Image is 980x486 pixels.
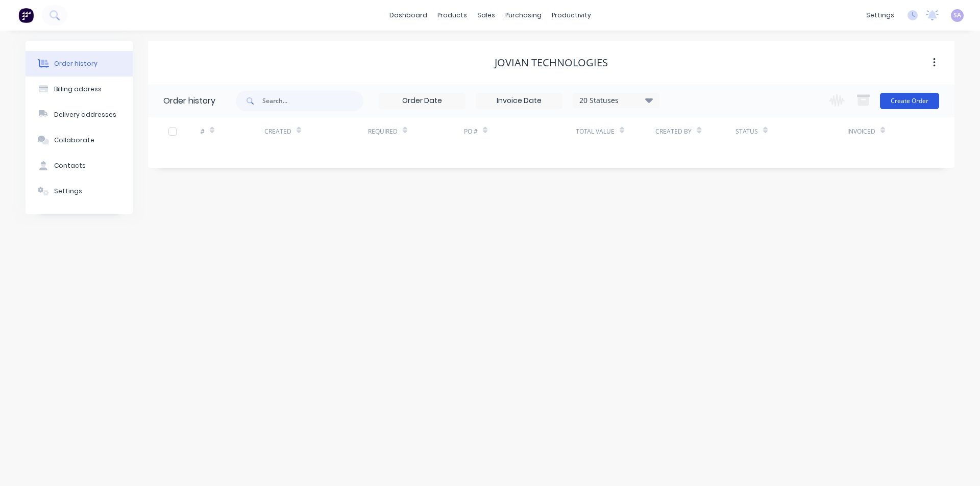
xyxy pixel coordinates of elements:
div: Order history [54,59,97,68]
div: Contacts [54,161,86,170]
div: Required [368,127,398,136]
button: Order history [26,51,133,76]
div: products [432,8,472,23]
div: Billing address [54,85,102,94]
div: PO # [464,127,478,136]
button: Collaborate [26,127,133,153]
input: Search... [262,91,363,111]
div: Delivery addresses [54,110,116,119]
div: Collaborate [54,136,94,145]
div: Order history [163,95,215,107]
input: Invoice Date [476,93,562,109]
div: Settings [54,187,82,196]
div: Invoiced [847,117,911,145]
button: Contacts [26,153,133,178]
input: Order Date [379,93,465,109]
div: settings [861,8,899,23]
div: PO # [464,117,576,145]
a: dashboard [384,8,432,23]
div: Total Value [576,117,655,145]
div: productivity [547,8,596,23]
div: Created [264,127,291,136]
div: Total Value [576,127,615,136]
div: # [201,117,264,145]
div: Status [736,117,847,145]
div: Jovian Technologies [495,57,608,69]
div: Invoiced [847,127,875,136]
div: purchasing [500,8,547,23]
button: Create Order [880,93,939,109]
div: Created By [655,117,735,145]
div: Created [264,117,368,145]
button: Delivery addresses [26,102,133,127]
div: sales [472,8,500,23]
img: Factory [18,8,34,23]
button: Billing address [26,76,133,102]
button: Settings [26,178,133,204]
span: SA [953,11,961,20]
div: Status [736,127,758,136]
div: Created By [655,127,692,136]
div: Required [368,117,464,145]
div: 20 Statuses [573,95,659,106]
div: # [201,127,205,136]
